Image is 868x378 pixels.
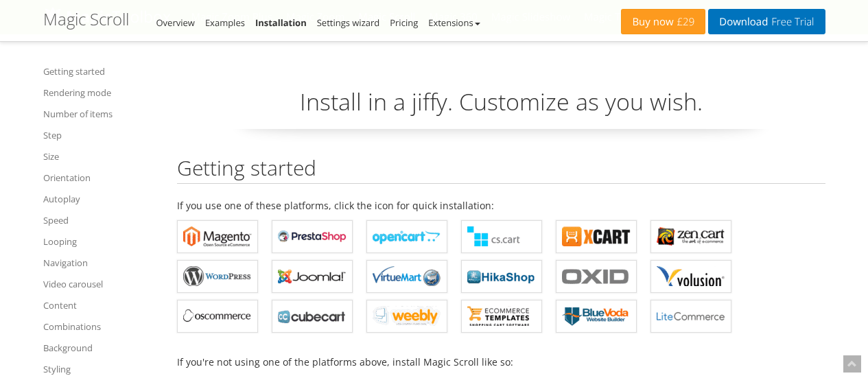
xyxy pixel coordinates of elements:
[768,16,814,27] span: Free Trial
[556,220,637,253] a: Magic Scroll for X-Cart
[366,260,447,293] a: Magic Scroll for VirtueMart
[562,226,631,247] b: Magic Scroll for X-Cart
[43,127,160,143] a: Step
[461,260,542,293] a: Magic Scroll for HikaShop
[272,260,353,293] a: Magic Scroll for Joomla
[390,16,418,29] a: Pricing
[43,84,160,101] a: Rendering mode
[366,300,447,333] a: Magic Scroll for Weebly
[183,266,252,287] b: Magic Scroll for WordPress
[272,220,353,253] a: Magic Scroll for PrestaShop
[461,220,542,253] a: Magic Scroll for CS-Cart
[43,148,160,165] a: Size
[373,306,441,327] b: Magic Scroll for Weebly
[43,233,160,250] a: Looping
[562,266,631,287] b: Magic Scroll for OXID
[43,191,160,207] a: Autoplay
[183,226,252,247] b: Magic Scroll for Magento
[43,212,160,228] a: Speed
[43,318,160,335] a: Combinations
[657,266,725,287] b: Magic Scroll for Volusion
[272,300,353,333] a: Magic Scroll for CubeCart
[43,106,160,122] a: Number of items
[43,361,160,377] a: Styling
[556,260,637,293] a: Magic Scroll for OXID
[177,260,258,293] a: Magic Scroll for WordPress
[177,198,825,213] p: If you use one of these platforms, click the icon for quick installation:
[556,300,637,333] a: Magic Scroll for BlueVoda
[562,306,631,327] b: Magic Scroll for BlueVoda
[373,266,441,287] b: Magic Scroll for VirtueMart
[467,266,536,287] b: Magic Scroll for HikaShop
[156,16,195,29] a: Overview
[255,16,307,29] a: Installation
[177,86,825,129] p: Install in a jiffy. Customize as you wish.
[621,9,705,34] a: Buy now£29
[43,340,160,356] a: Background
[205,16,245,29] a: Examples
[366,220,447,253] a: Magic Scroll for OpenCart
[43,255,160,271] a: Navigation
[650,220,731,253] a: Magic Scroll for Zen Cart
[657,306,725,327] b: Magic Scroll for LiteCommerce
[650,260,731,293] a: Magic Scroll for Volusion
[177,156,825,184] h2: Getting started
[467,226,536,247] b: Magic Scroll for CS-Cart
[43,10,129,28] h1: Magic Scroll
[278,306,347,327] b: Magic Scroll for CubeCart
[708,9,825,34] a: DownloadFree Trial
[177,220,258,253] a: Magic Scroll for Magento
[650,300,731,333] a: Magic Scroll for LiteCommerce
[177,300,258,333] a: Magic Scroll for osCommerce
[43,169,160,186] a: Orientation
[183,306,252,327] b: Magic Scroll for osCommerce
[467,306,536,327] b: Magic Scroll for ecommerce Templates
[43,297,160,314] a: Content
[428,16,480,29] a: Extensions
[278,226,347,247] b: Magic Scroll for PrestaShop
[317,16,380,29] a: Settings wizard
[674,16,695,27] span: £29
[177,354,825,370] p: If you're not using one of the platforms above, install Magic Scroll like so:
[657,226,725,247] b: Magic Scroll for Zen Cart
[43,276,160,292] a: Video carousel
[43,63,160,80] a: Getting started
[373,226,441,247] b: Magic Scroll for OpenCart
[278,266,347,287] b: Magic Scroll for Joomla
[461,300,542,333] a: Magic Scroll for ecommerce Templates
